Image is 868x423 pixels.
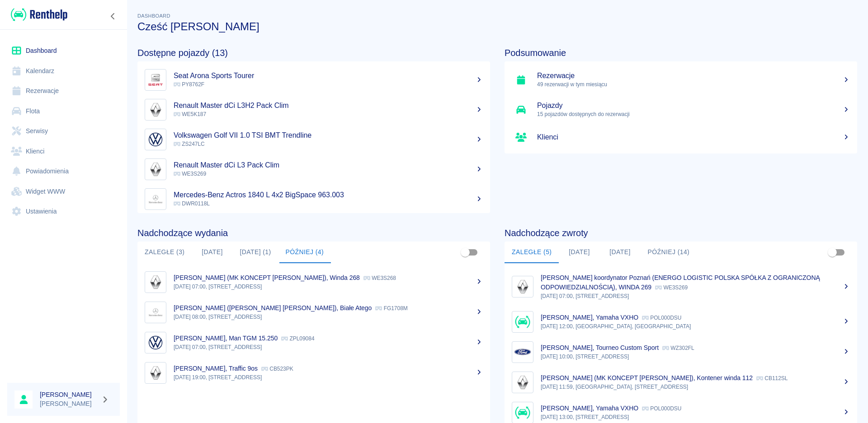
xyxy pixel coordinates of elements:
img: Image [514,313,531,330]
a: Dashboard [7,41,120,61]
button: Zaległe (3) [137,242,192,263]
img: Image [147,131,164,148]
p: ZPL09084 [281,335,314,342]
h4: Nadchodzące zwroty [505,228,857,238]
a: Ustawienia [7,201,120,222]
h5: Mercedes-Benz Actros 1840 L 4x2 BigSpace 963.003 [174,191,483,200]
button: Później (4) [278,242,331,263]
a: ImageRenault Master dCi L3 Pack Clim WE3S269 [137,154,490,184]
span: Pokaż przypisane tylko do mnie [824,244,841,261]
span: Dashboard [137,13,170,19]
img: Image [147,334,164,351]
a: ImageMercedes-Benz Actros 1840 L 4x2 BigSpace 963.003 DWR0118L [137,184,490,214]
a: Image[PERSON_NAME] (MK KONCEPT [PERSON_NAME]), Kontener winda 112 CB112SL[DATE] 11:59, [GEOGRAPHI... [505,367,857,397]
button: [DATE] (1) [232,242,278,263]
p: POL000DSU [642,315,681,321]
p: WE3S269 [655,284,688,291]
p: [PERSON_NAME] (MK KONCEPT [PERSON_NAME]), Kontener winda 112 [541,374,753,381]
h5: Pojazdy [537,101,850,110]
img: Image [514,278,531,295]
img: Image [147,71,164,88]
a: Image[PERSON_NAME] (MK KONCEPT [PERSON_NAME]), Winda 268 WE3S268[DATE] 07:00, [STREET_ADDRESS] [137,267,490,297]
p: WZ302FL [662,345,694,351]
p: WE3S268 [363,275,396,281]
a: Klienci [7,141,120,162]
a: Image[PERSON_NAME], Tourneo Custom Sport WZ302FL[DATE] 10:00, [STREET_ADDRESS] [505,337,857,367]
h3: Cześć [PERSON_NAME] [137,20,857,33]
a: ImageRenault Master dCi L3H2 Pack Clim WE5K187 [137,95,490,125]
button: [DATE] [559,242,599,263]
p: FG1708M [375,305,407,311]
p: CB112SL [756,375,788,381]
img: Image [147,101,164,118]
a: Image[PERSON_NAME], Man TGM 15.250 ZPL09084[DATE] 07:00, [STREET_ADDRESS] [137,327,490,358]
h5: Klienci [537,133,850,142]
p: [DATE] 10:00, [STREET_ADDRESS] [541,353,850,361]
img: Image [147,191,164,208]
img: Image [147,274,164,291]
p: [PERSON_NAME] ([PERSON_NAME] [PERSON_NAME]), Białe Atego [174,304,372,311]
p: [DATE] 12:00, [GEOGRAPHIC_DATA], [GEOGRAPHIC_DATA] [541,322,850,330]
h5: Rezerwacje [537,71,850,80]
p: [PERSON_NAME], Yamaha VXHO [541,404,638,412]
p: [DATE] 11:59, [GEOGRAPHIC_DATA], [STREET_ADDRESS] [541,383,850,391]
a: Image[PERSON_NAME], Traffic 9os CB523PK[DATE] 19:00, [STREET_ADDRESS] [137,358,490,388]
p: [PERSON_NAME] [40,399,98,409]
span: WE3S269 [174,171,206,177]
p: CB523PK [261,366,293,372]
p: [DATE] 07:00, [STREET_ADDRESS] [174,343,483,351]
img: Image [514,404,531,421]
p: [PERSON_NAME], Traffic 9os [174,365,258,372]
p: [DATE] 08:00, [STREET_ADDRESS] [174,313,483,321]
img: Image [147,304,164,321]
a: Kalendarz [7,61,120,81]
p: 15 pojazdów dostępnych do rezerwacji [537,110,850,118]
p: [PERSON_NAME] koordynator Poznań (ENERGO LOGISTIC POLSKA SPÓŁKA Z OGRANICZONĄ ODPOWIEDZIALNOŚCIĄ)... [541,274,820,291]
a: Image[PERSON_NAME], Yamaha VXHO POL000DSU[DATE] 12:00, [GEOGRAPHIC_DATA], [GEOGRAPHIC_DATA] [505,307,857,337]
h5: Renault Master dCi L3 Pack Clim [174,161,483,170]
h4: Nadchodzące wydania [137,228,490,238]
a: Serwisy [7,121,120,141]
img: Image [147,364,164,381]
a: Widget WWW [7,181,120,202]
span: WE5K187 [174,111,206,117]
img: Image [514,374,531,391]
h5: Volkswagen Golf VII 1.0 TSI BMT Trendline [174,131,483,140]
button: [DATE] [192,242,232,263]
h4: Dostępne pojazdy (13) [137,47,490,58]
button: Zwiń nawigację [106,10,120,22]
img: Image [514,344,531,361]
a: Rezerwacje49 rezerwacji w tym miesiącu [505,65,857,95]
h5: Seat Arona Sports Tourer [174,71,483,80]
a: Image[PERSON_NAME] ([PERSON_NAME] [PERSON_NAME]), Białe Atego FG1708M[DATE] 08:00, [STREET_ADDRESS] [137,297,490,327]
a: Image[PERSON_NAME] koordynator Poznań (ENERGO LOGISTIC POLSKA SPÓŁKA Z OGRANICZONĄ ODPOWIEDZIALNO... [505,267,857,307]
button: Później (14) [640,242,697,263]
img: Renthelp logo [11,7,67,22]
p: [DATE] 19:00, [STREET_ADDRESS] [174,373,483,381]
span: ZS247LC [174,141,205,147]
p: [DATE] 13:00, [STREET_ADDRESS] [541,413,850,421]
h5: Renault Master dCi L3H2 Pack Clim [174,101,483,110]
p: [PERSON_NAME], Tourneo Custom Sport [541,344,659,351]
a: Flota [7,101,120,121]
a: ImageSeat Arona Sports Tourer PY8762F [137,65,490,95]
p: [DATE] 07:00, [STREET_ADDRESS] [541,292,850,300]
img: Image [147,161,164,178]
a: Powiadomienia [7,161,120,181]
a: Rezerwacje [7,81,120,101]
p: [PERSON_NAME], Man TGM 15.250 [174,335,278,342]
button: [DATE] [599,242,640,263]
span: PY8762F [174,81,204,88]
h4: Podsumowanie [505,47,857,58]
a: ImageVolkswagen Golf VII 1.0 TSI BMT Trendline ZS247LC [137,125,490,154]
p: POL000DSU [642,405,681,412]
span: Pokaż przypisane tylko do mnie [457,244,474,261]
p: 49 rezerwacji w tym miesiącu [537,80,850,88]
button: Zaległe (5) [505,242,559,263]
p: [DATE] 07:00, [STREET_ADDRESS] [174,283,483,291]
span: DWR0118L [174,200,210,207]
h6: [PERSON_NAME] [40,390,98,399]
a: Pojazdy15 pojazdów dostępnych do rezerwacji [505,95,857,125]
a: Klienci [505,125,857,150]
p: [PERSON_NAME], Yamaha VXHO [541,314,638,321]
